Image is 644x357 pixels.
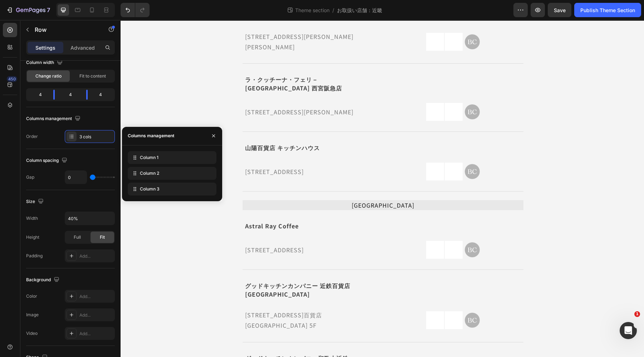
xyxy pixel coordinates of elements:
[140,170,159,177] span: Column 2
[7,76,17,82] div: 450
[124,123,260,133] div: Rich Text Editor. Editing area: main
[26,293,37,299] div: Color
[125,87,263,97] p: [STREET_ADDRESS][PERSON_NAME]
[124,261,260,279] div: Rich Text Editor. Editing area: main
[79,134,113,140] div: 3 cols
[35,25,96,34] p: Row
[79,293,113,300] div: Add...
[125,334,260,342] p: グッドキッチンカンパニー和歌山近鉄
[324,143,342,160] img: gempages_443613713707041802-97b82b33-dc44-42a4-97e7-0b1c187233d5.png
[35,44,55,51] p: Settings
[140,154,158,161] span: Column 1
[121,20,644,357] iframe: Design area
[26,197,45,207] div: Size
[28,90,48,100] div: 4
[79,331,113,337] div: Add...
[79,73,106,79] span: Fit to content
[125,290,263,311] p: [STREET_ADDRESS]百貨店[GEOGRAPHIC_DATA] 5F
[26,156,69,165] div: Column spacing
[125,225,263,235] p: [STREET_ADDRESS]
[26,58,64,68] div: Column width
[65,171,87,184] input: Auto
[100,234,105,241] span: Fit
[125,261,260,278] p: グッドキッチンカンパニー 近鉄百貨店 [GEOGRAPHIC_DATA]
[343,291,361,309] img: gempages_443613713707041802-65d37c3a-6405-48e7-9e27-8072f013e403.png
[332,6,334,14] span: /
[26,253,43,259] div: Padding
[128,133,174,139] div: Columns management
[324,221,342,239] img: gempages_443613713707041802-97b82b33-dc44-42a4-97e7-0b1c187233d5.png
[574,3,641,17] button: Publish Theme Section
[124,333,260,343] div: Rich Text Editor. Editing area: main
[294,6,331,14] span: Theme section
[306,83,323,101] img: gempages_443613713707041802-97b82b33-dc44-42a4-97e7-0b1c187233d5.png
[324,291,342,309] img: gempages_443613713707041802-97b82b33-dc44-42a4-97e7-0b1c187233d5.png
[26,174,34,180] div: Gap
[343,221,361,239] img: gempages_443613713707041802-65d37c3a-6405-48e7-9e27-8072f013e403.png
[620,322,637,339] iframe: Intercom live chat
[306,143,323,160] img: gempages_443613713707041802-97b82b33-dc44-42a4-97e7-0b1c187233d5.png
[35,73,62,79] span: Change ratio
[634,311,640,317] span: 1
[125,55,260,72] p: ラ・クッチーナ・フェリ－[GEOGRAPHIC_DATA] 西宮阪急店
[306,291,323,309] img: gempages_443613713707041802-97b82b33-dc44-42a4-97e7-0b1c187233d5.png
[343,143,361,160] img: gempages_443613713707041802-65d37c3a-6405-48e7-9e27-8072f013e403.png
[124,201,260,211] div: Rich Text Editor. Editing area: main
[343,83,361,101] img: gempages_443613713707041802-65d37c3a-6405-48e7-9e27-8072f013e403.png
[121,3,150,17] div: Undo/Redo
[47,6,50,14] p: 7
[70,44,95,51] p: Advanced
[65,212,114,225] input: Auto
[26,330,38,337] div: Video
[26,114,82,124] div: Columns management
[124,224,263,236] div: Rich Text Editor. Editing area: main
[26,275,61,285] div: Background
[124,289,263,311] div: Rich Text Editor. Editing area: main
[548,3,571,17] button: Save
[125,147,263,157] p: [STREET_ADDRESS]
[3,3,53,17] button: 7
[79,253,113,259] div: Add...
[60,90,80,100] div: 4
[79,312,113,318] div: Add...
[125,202,260,210] p: Astral Ray Coffee
[554,7,566,13] span: Save
[93,90,113,100] div: 4
[337,6,382,14] span: お取扱い店舗：近畿
[125,123,260,132] p: 山陽百貨店 キッチンハウス
[26,215,38,222] div: Width
[26,133,38,140] div: Order
[26,234,39,241] div: Height
[140,186,160,192] span: Column 3
[124,146,263,158] div: Rich Text Editor. Editing area: main
[26,312,39,318] div: Image
[324,83,342,101] img: gempages_443613713707041802-97b82b33-dc44-42a4-97e7-0b1c187233d5.png
[580,6,635,14] div: Publish Theme Section
[306,221,323,239] img: gempages_443613713707041802-97b82b33-dc44-42a4-97e7-0b1c187233d5.png
[123,181,402,189] p: [GEOGRAPHIC_DATA]
[74,234,81,241] span: Full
